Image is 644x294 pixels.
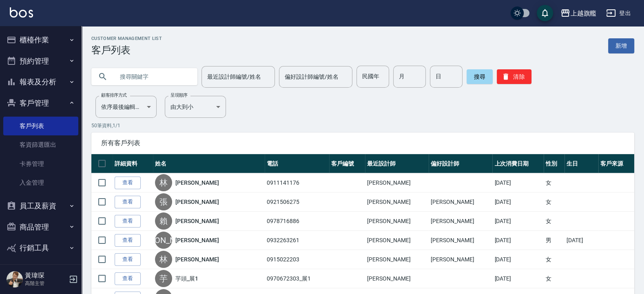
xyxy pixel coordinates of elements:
[175,274,198,283] a: 芋頭_展1
[175,179,219,187] a: [PERSON_NAME]
[429,212,492,231] td: [PERSON_NAME]
[544,231,564,250] td: 男
[170,92,188,98] label: 呈現順序
[115,253,141,266] a: 查看
[365,250,429,269] td: [PERSON_NAME]
[557,5,600,22] button: 上越旗艦
[429,231,492,250] td: [PERSON_NAME]
[3,135,78,154] a: 客資篩選匯出
[564,154,598,173] th: 生日
[3,117,78,135] a: 客戶列表
[544,250,564,269] td: 女
[155,232,172,249] div: [PERSON_NAME]
[365,212,429,231] td: [PERSON_NAME]
[564,231,598,250] td: [DATE]
[3,195,78,217] button: 員工及薪資
[492,269,544,288] td: [DATE]
[3,71,78,93] button: 報表及分析
[3,237,78,259] button: 行銷工具
[91,44,162,56] h3: 客戶列表
[365,269,429,288] td: [PERSON_NAME]
[25,280,66,287] p: 高階主管
[544,269,564,288] td: 女
[429,154,492,173] th: 偏好設計師
[265,192,329,212] td: 0921506275
[155,193,172,210] div: 張
[265,269,329,288] td: 0970672303_展1
[115,234,141,247] a: 查看
[544,192,564,212] td: 女
[265,231,329,250] td: 0932263261
[3,29,78,51] button: 櫃檯作業
[155,212,172,230] div: 賴
[155,270,172,287] div: 芋
[544,212,564,231] td: 女
[155,174,172,191] div: 林
[603,6,634,21] button: 登出
[265,212,329,231] td: 0978716886
[113,154,153,173] th: 詳細資料
[365,231,429,250] td: [PERSON_NAME]
[544,154,564,173] th: 性別
[175,217,219,225] a: [PERSON_NAME]
[365,192,429,212] td: [PERSON_NAME]
[265,154,329,173] th: 電話
[429,250,492,269] td: [PERSON_NAME]
[3,259,78,280] button: 資料設定
[101,139,624,147] span: 所有客戶列表
[115,196,141,208] a: 查看
[365,154,429,173] th: 最近設計師
[429,192,492,212] td: [PERSON_NAME]
[492,192,544,212] td: [DATE]
[497,69,531,84] button: 清除
[570,8,596,18] div: 上越旗艦
[115,215,141,228] a: 查看
[598,154,634,173] th: 客戶來源
[25,272,66,280] h5: 黃瑋琛
[114,66,191,88] input: 搜尋關鍵字
[91,36,162,41] h2: Customer Management List
[492,173,544,192] td: [DATE]
[3,173,78,192] a: 入金管理
[153,154,265,173] th: 姓名
[492,212,544,231] td: [DATE]
[329,154,365,173] th: 客戶編號
[537,5,553,21] button: save
[492,250,544,269] td: [DATE]
[155,251,172,268] div: 林
[3,217,78,238] button: 商品管理
[91,122,634,129] p: 50 筆資料, 1 / 1
[95,96,157,118] div: 依序最後編輯時間
[3,93,78,114] button: 客戶管理
[7,271,23,287] img: Person
[608,38,634,53] a: 新增
[3,51,78,72] button: 預約管理
[175,198,219,206] a: [PERSON_NAME]
[101,92,127,98] label: 顧客排序方式
[165,96,226,118] div: 由大到小
[544,173,564,192] td: 女
[175,255,219,263] a: [PERSON_NAME]
[265,173,329,192] td: 0911141176
[175,236,219,244] a: [PERSON_NAME]
[10,7,33,18] img: Logo
[492,154,544,173] th: 上次消費日期
[3,155,78,173] a: 卡券管理
[365,173,429,192] td: [PERSON_NAME]
[492,231,544,250] td: [DATE]
[467,69,493,84] button: 搜尋
[115,177,141,189] a: 查看
[265,250,329,269] td: 0915022203
[115,272,141,285] a: 查看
